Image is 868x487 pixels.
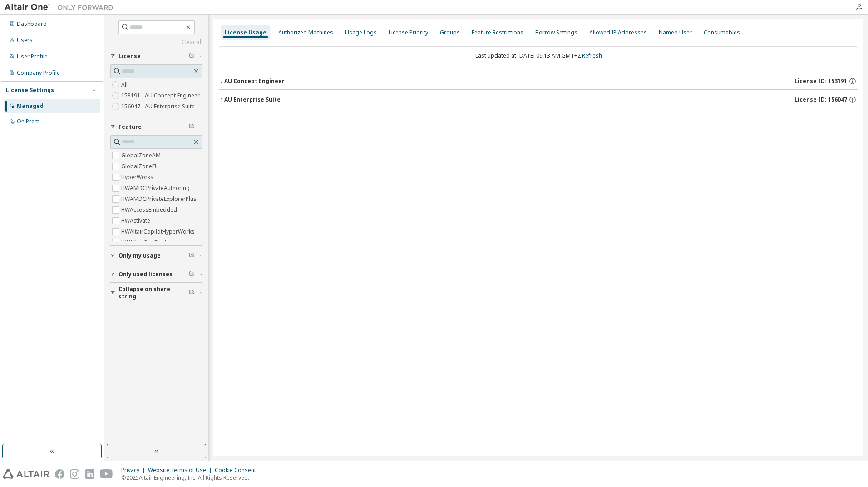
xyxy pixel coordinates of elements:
[121,205,179,215] label: HWAccessEmbedded
[121,215,152,226] label: HWActivate
[121,194,198,205] label: HWAMDCPrivateExplorerPlus
[100,469,113,479] img: youtube.svg
[17,37,33,44] div: Users
[121,90,202,101] label: 153191 - AU Concept Engineer
[17,53,48,60] div: User Profile
[582,52,602,59] a: Refresh
[189,252,194,259] span: Clear filter
[794,78,847,85] span: License ID: 153191
[110,264,202,284] button: Only used licenses
[17,20,47,28] div: Dashboard
[85,469,94,479] img: linkedin.svg
[5,3,118,12] img: Altair One
[345,29,377,36] div: Usage Logs
[219,71,858,91] button: AU Concept EngineerLicense ID: 153191
[121,226,197,237] label: HWAltairCopilotHyperWorks
[118,271,173,278] span: Only used licenses
[3,469,49,479] img: altair_logo.svg
[118,286,189,300] span: Collapse on share string
[110,39,202,46] a: Clear all
[121,183,192,194] label: HWAMDCPrivateAuthoring
[472,29,523,36] div: Feature Restrictions
[110,283,202,303] button: Collapse on share string
[110,246,202,266] button: Only my usage
[121,467,148,474] div: Privacy
[55,469,64,479] img: facebook.svg
[17,102,44,110] div: Managed
[219,46,858,65] div: Last updated at: [DATE] 09:13 AM GMT+2
[118,123,142,131] span: Feature
[121,101,197,112] label: 156047 - AU Enterprise Suite
[118,53,141,60] span: License
[121,237,178,248] label: HWAltairOneDesktop
[278,29,333,36] div: Authorized Machines
[121,161,161,172] label: GlobalZoneEU
[440,29,460,36] div: Groups
[121,474,261,482] p: © 2025 Altair Engineering, Inc. All Rights Reserved.
[118,252,161,259] span: Only my usage
[535,29,577,36] div: Borrow Settings
[659,29,692,36] div: Named User
[6,87,54,94] div: License Settings
[224,78,285,85] div: AU Concept Engineer
[17,118,39,125] div: On Prem
[121,172,155,183] label: HyperWorks
[215,467,261,474] div: Cookie Consent
[70,469,79,479] img: instagram.svg
[589,29,647,36] div: Allowed IP Addresses
[224,96,281,103] div: AU Enterprise Suite
[704,29,740,36] div: Consumables
[794,96,847,103] span: License ID: 156047
[189,53,194,60] span: Clear filter
[189,289,194,297] span: Clear filter
[219,90,858,110] button: AU Enterprise SuiteLicense ID: 156047
[148,467,215,474] div: Website Terms of Use
[17,69,60,77] div: Company Profile
[110,46,202,66] button: License
[110,117,202,137] button: Feature
[189,271,194,278] span: Clear filter
[225,29,266,36] div: License Usage
[121,79,129,90] label: All
[121,150,163,161] label: GlobalZoneAM
[389,29,428,36] div: License Priority
[189,123,194,131] span: Clear filter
